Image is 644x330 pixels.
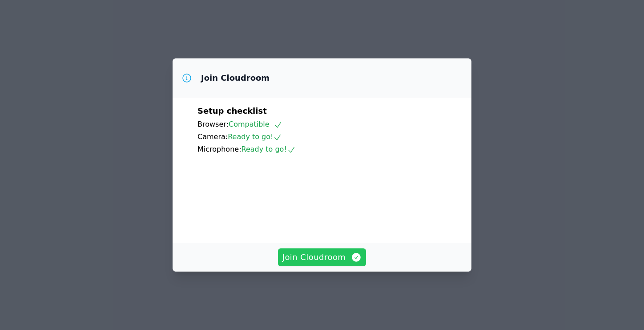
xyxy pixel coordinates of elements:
button: Join Cloudroom [278,248,366,266]
span: Microphone: [197,145,241,153]
span: Browser: [197,120,229,128]
h3: Join Cloudroom [201,73,270,83]
span: Compatible [229,120,282,128]
span: Camera: [197,132,228,141]
span: Join Cloudroom [282,251,362,264]
span: Setup checklist [197,106,267,115]
span: Ready to go! [228,132,282,141]
span: Ready to go! [241,145,296,153]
